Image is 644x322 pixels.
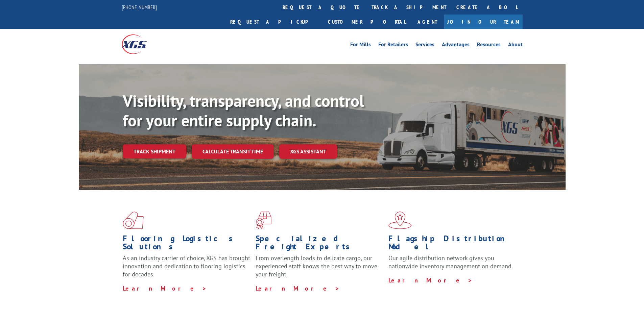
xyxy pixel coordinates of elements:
a: About [508,42,523,49]
h1: Flooring Logistics Solutions [123,234,251,254]
p: From overlength loads to delicate cargo, our experienced staff knows the best way to move your fr... [256,254,383,284]
a: Request a pickup [225,15,323,29]
a: For Mills [350,42,371,49]
a: Calculate transit time [192,144,274,159]
a: Learn More > [123,284,207,292]
a: Join Our Team [444,15,523,29]
img: xgs-icon-total-supply-chain-intelligence-red [123,212,144,229]
img: xgs-icon-flagship-distribution-model-red [388,212,412,229]
b: Visibility, transparency, and control for your entire supply chain. [123,90,364,131]
a: XGS ASSISTANT [279,144,337,159]
a: For Retailers [378,42,408,49]
a: Customer Portal [323,15,411,29]
a: Advantages [442,42,470,49]
a: Agent [411,15,444,29]
a: Track shipment [123,144,186,158]
a: Learn More > [388,276,473,284]
span: Our agile distribution network gives you nationwide inventory management on demand. [388,254,513,270]
img: xgs-icon-focused-on-flooring-red [256,212,271,229]
a: Resources [477,42,501,49]
h1: Flagship Distribution Model [388,234,516,254]
h1: Specialized Freight Experts [256,234,383,254]
a: Services [415,42,434,49]
a: [PHONE_NUMBER] [122,4,157,10]
span: As an industry carrier of choice, XGS has brought innovation and dedication to flooring logistics... [123,254,250,278]
a: Learn More > [256,284,340,292]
